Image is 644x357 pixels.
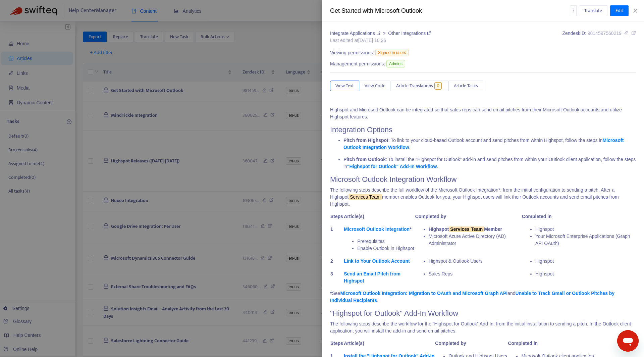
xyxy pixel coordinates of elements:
span: . [409,145,411,150]
span: See [332,291,340,296]
strong: 1 [330,226,333,232]
span: Article Tasks [454,82,478,90]
sqkw: Services Team [348,194,382,200]
span: Translate [584,7,602,14]
div: Last edited at [DATE] 10:26 [330,37,431,44]
button: Edit [610,5,629,16]
span: : To install the “Highspot for Outlook” add-in and send pitches from within your Outlook client a... [343,157,636,169]
a: Other Integrations [388,31,431,36]
strong: Pitch from Highspot [343,138,388,143]
iframe: Button to launch messaging window [617,330,639,352]
button: Close [631,8,640,14]
strong: Steps [330,214,343,219]
strong: Completed in [522,214,552,219]
strong: Article(s) [344,341,364,346]
span: close [633,8,638,13]
span: more [571,8,576,13]
span: Admins [386,60,405,67]
span: and [507,291,515,296]
span: View Text [335,82,354,90]
span: Highspot [535,226,554,232]
h1: Microsoft Outlook Integration Workflow [330,175,636,184]
button: Translate [579,5,607,16]
span: The following steps describe the workflow for the “Highspot for Outlook” Add-In, from the initial... [330,321,631,334]
span: Your Microsoft Enterprise Applications (Graph API OAuth) [535,234,630,246]
span: Highspot [535,258,554,264]
a: Microsoft Outlook Integration [344,226,410,232]
span: Enable Outlook in Highspot [357,246,414,251]
button: Article Tasks [448,81,483,91]
span: . [377,298,378,303]
strong: Completed by [415,214,446,219]
span: Highspot and Microsoft Outlook can be integrated so that sales reps can send email pitches from t... [330,107,622,119]
strong: 3 [330,271,333,276]
span: Edit [615,7,623,14]
span: . [437,164,438,169]
h1: Integration Options [330,125,636,134]
button: more [570,5,577,16]
strong: 2 [330,258,333,264]
span: Sales Reps [429,271,453,276]
span: 9814597560219 [588,31,622,36]
span: Article Translations [396,82,433,90]
span: : To link to your cloud-based Outlook account and send pitches from within Highspot, follow the s... [388,138,603,143]
span: Signed-in users [375,49,409,56]
strong: Steps [330,341,343,346]
span: Viewing permissions: [330,49,374,56]
span: Highspot & Outlook Users [429,258,483,264]
div: > [330,30,431,37]
span: 0 [434,82,442,90]
strong: Completed in [508,341,538,346]
span: View Code [365,82,385,90]
a: "Highspot for Outlook" Add-In Workflow [347,164,437,169]
strong: Completed by [435,341,466,346]
strong: Article(s) [344,214,364,219]
sqkw: Services Team [449,226,484,232]
a: Link to Your Outlook Account [344,258,410,264]
span: Highspot [535,271,554,276]
span: Microsoft Azure Active Directory (AD) Administrator [429,234,506,246]
a: Integrate Applications [330,31,382,36]
div: Get Started with Microsoft Outlook [330,6,570,15]
span: Prerequisites [357,239,385,244]
button: Article Translations0 [391,81,448,91]
span: Management permissions: [330,60,385,67]
a: Send an Email Pitch from Highspot [344,271,400,284]
span: The following steps describe the full workflow of the Microsoft Outlook Integration*, from the in... [330,187,619,207]
strong: Pitch from Outlook [343,157,386,162]
button: View Text [330,81,359,91]
a: Microsoft Outlook Integration: Migration to OAuth and Microsoft Graph API [340,291,507,296]
button: View Code [359,81,391,91]
h1: "Highspot for Outlook" Add-In Workflow [330,309,636,318]
div: Zendesk ID: [562,30,636,44]
strong: Highspot Member [429,226,502,232]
